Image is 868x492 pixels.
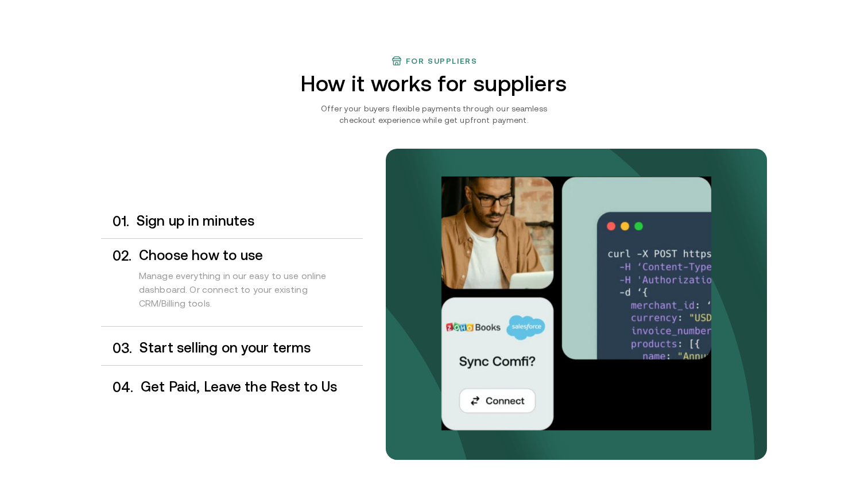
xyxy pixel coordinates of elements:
[267,71,602,96] h2: How it works for suppliers
[141,379,363,394] h3: Get Paid, Leave the Rest to Us
[391,55,402,67] img: finance
[101,214,130,229] div: 0 1 .
[386,149,767,460] img: bg
[101,248,132,321] div: 0 2 .
[139,263,363,321] div: Manage everything in our easy to use online dashboard. Or connect to your existing CRM/Billing to...
[441,176,711,430] img: Your payments collected on time.
[139,248,363,263] h3: Choose how to use
[304,103,564,126] p: Offer your buyers flexible payments through our seamless checkout experience while get upfront pa...
[139,340,363,355] h3: Start selling on your terms
[406,56,478,65] h3: For suppliers
[101,340,133,356] div: 0 3 .
[137,214,363,228] h3: Sign up in minutes
[101,379,134,395] div: 0 4 .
